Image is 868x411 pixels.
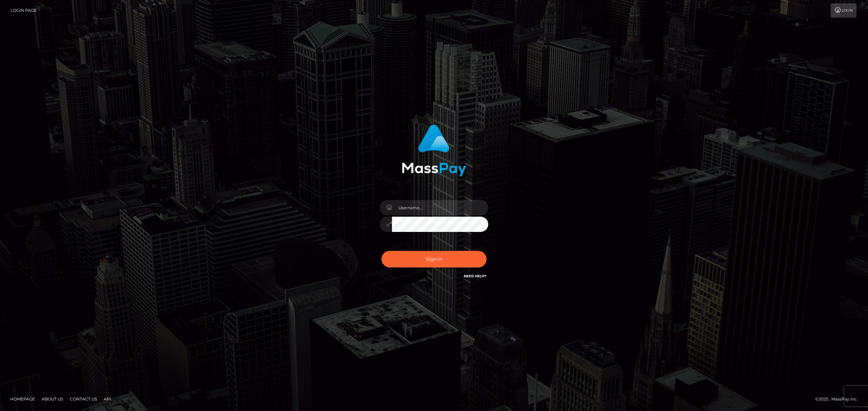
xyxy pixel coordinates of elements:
[831,3,856,18] a: Login
[464,274,487,278] a: Need Help?
[402,125,466,176] img: MassPay Login
[815,395,863,403] div: © 2025 , MassPay Inc.
[381,251,487,267] button: Sign in
[39,394,66,404] a: About Us
[7,394,38,404] a: Homepage
[392,200,488,215] input: Username...
[11,3,37,18] a: Login Page
[101,394,114,404] a: API
[67,394,100,404] a: Contact Us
